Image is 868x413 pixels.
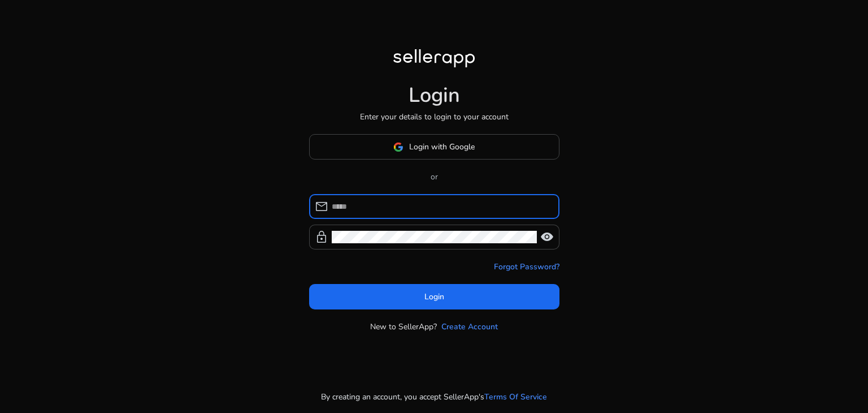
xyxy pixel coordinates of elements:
p: or [309,171,559,183]
span: lock [315,230,328,244]
span: visibility [540,230,554,244]
button: Login with Google [309,134,559,160]
a: Terms Of Service [484,391,547,403]
img: google-logo.svg [393,142,403,152]
span: Login with Google [409,141,475,153]
h1: Login [409,83,460,107]
button: Login [309,284,559,309]
span: mail [315,200,328,213]
span: Login [424,291,444,303]
p: New to SellerApp? [370,321,437,333]
a: Create Account [441,321,498,333]
p: Enter your details to login to your account [360,111,509,123]
a: Forgot Password? [494,261,559,273]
